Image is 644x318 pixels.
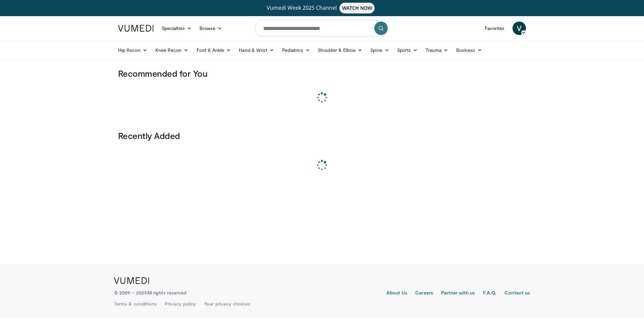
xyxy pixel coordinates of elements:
a: Pediatrics [278,43,314,57]
a: Foot & Ankle [193,43,235,57]
a: Vumedi Week 2025 ChannelWATCH NOW [119,3,525,13]
a: Specialties [158,22,196,35]
span: WATCH NOW [339,3,375,13]
a: Your privacy choices [204,301,250,307]
a: Spine [366,43,393,57]
a: Sports [393,43,422,57]
a: About Us [386,289,408,297]
img: VuMedi Logo [114,277,149,284]
a: Favorites [481,22,508,35]
a: Shoulder & Elbow [314,43,366,57]
h3: Recently Added [118,130,526,141]
a: V [513,22,526,35]
a: Knee Recon [151,43,193,57]
span: All rights reserved [147,290,186,295]
a: Contact us [504,289,530,297]
a: Hand & Wrist [235,43,278,57]
a: F.A.Q. [483,289,496,297]
a: Partner with us [441,289,475,297]
a: Privacy policy [165,301,196,307]
h3: Recommended for You [118,68,526,79]
a: Browse [196,22,226,35]
a: Hip Recon [114,43,151,57]
a: Business [452,43,486,57]
img: VuMedi Logo [118,25,154,32]
p: © 2009 – 2025 [114,289,186,296]
a: Terms & conditions [114,301,157,307]
a: Trauma [422,43,452,57]
input: Search topics, interventions [255,20,389,36]
a: Careers [415,289,433,297]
